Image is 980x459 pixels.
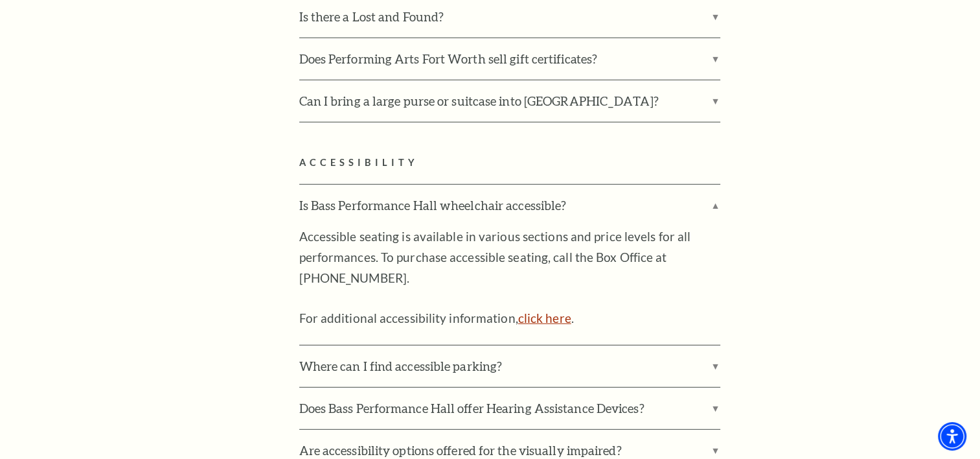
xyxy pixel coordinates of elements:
label: Is Bass Performance Hall wheelchair accessible? [299,185,720,226]
div: Accessibility Menu [938,422,966,451]
label: Where can I find accessible parking? [299,346,720,387]
label: Does Bass Performance Hall offer Hearing Assistance Devices? [299,388,720,429]
p: For additional accessibility information, . [299,308,720,329]
label: Does Performing Arts Fort Worth sell gift certificates? [299,38,720,80]
p: Accessible seating is available in various sections and price levels for all performances. To pur... [299,226,720,288]
a: For additional accessibility information, click here [518,311,571,325]
h2: ACCESSIBILITY [299,155,892,171]
label: Can I bring a large purse or suitcase into [GEOGRAPHIC_DATA]? [299,80,720,122]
